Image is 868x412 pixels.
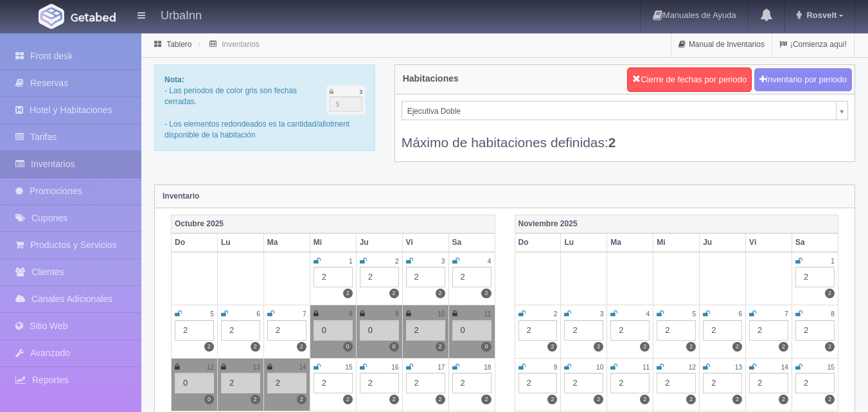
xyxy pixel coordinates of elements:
label: 2 [825,289,835,298]
div: 2 [703,320,742,341]
small: 8 [831,310,835,318]
label: 2 [204,342,214,352]
small: 12 [689,364,696,371]
small: 3 [441,258,445,265]
div: 2 [267,320,306,341]
th: Do [172,233,218,252]
label: 0 [481,342,491,352]
small: 11 [642,364,650,371]
div: 2 [452,373,492,393]
label: 2 [436,289,445,298]
div: 2 [610,373,650,393]
small: 9 [554,364,558,371]
div: 2 [267,373,306,393]
label: 2 [686,342,696,352]
b: Nota: [164,75,184,84]
div: 2 [175,320,214,341]
th: Mi [653,233,700,252]
div: 2 [406,320,445,341]
a: Ejecutiva Doble [402,101,848,120]
th: Ju [356,233,402,252]
div: 0 [360,320,399,341]
th: Ma [607,233,653,252]
small: 6 [738,310,742,318]
div: 2 [749,320,788,341]
div: - Las periodos de color gris son fechas cerradas. - Los elementos redondeados es la cantidad/allo... [154,64,375,151]
small: 7 [303,310,306,318]
label: 2 [547,342,557,352]
span: Ejecutiva Doble [407,102,831,121]
small: 1 [831,258,835,265]
th: Lu [561,233,607,252]
small: 9 [395,310,399,318]
label: 0 [343,342,353,352]
a: ¡Comienza aquí! [772,32,854,57]
div: 2 [406,267,445,287]
small: 18 [484,364,491,371]
small: 11 [484,310,491,318]
div: 2 [749,373,788,393]
small: 10 [596,364,603,371]
th: Sa [448,233,495,252]
label: 2 [594,342,603,352]
label: 2 [481,395,491,404]
small: 14 [781,364,788,371]
th: Vi [402,233,448,252]
th: Mi [310,233,356,252]
th: Sa [792,233,838,252]
small: 2 [554,310,558,318]
label: 2 [732,342,742,352]
small: 6 [256,310,260,318]
small: 2 [395,258,399,265]
label: 2 [686,395,696,404]
div: 2 [795,320,835,341]
small: 4 [646,310,650,318]
label: 0 [204,395,214,404]
label: 2 [825,395,835,404]
label: 2 [251,395,260,404]
label: 2 [640,395,650,404]
th: Lu [217,233,263,252]
img: Getabed [71,12,116,22]
div: 2 [221,373,260,393]
h4: UrbaInn [161,6,202,22]
th: Vi [746,233,792,252]
div: 2 [518,320,558,341]
div: 2 [795,267,835,287]
small: 1 [349,258,353,265]
label: 2 [481,289,491,298]
small: 10 [438,310,445,318]
div: 2 [564,373,603,393]
label: 2 [779,342,788,352]
label: 2 [389,395,399,404]
th: Ju [700,233,746,252]
div: 2 [703,373,742,393]
label: 2 [779,395,788,404]
div: 2 [795,373,835,393]
div: 2 [360,267,399,287]
label: 0 [389,342,399,352]
small: 4 [488,258,492,265]
small: 5 [210,310,214,318]
small: 15 [345,364,352,371]
div: 2 [452,267,492,287]
div: 2 [657,320,696,341]
small: 5 [693,310,696,318]
label: 2 [297,342,306,352]
div: 2 [314,373,353,393]
small: 13 [735,364,742,371]
small: 12 [207,364,214,371]
label: 2 [732,395,742,404]
label: 2 [436,395,445,404]
button: Cierre de fechas por periodo [627,67,752,92]
small: 13 [253,364,260,371]
small: 16 [391,364,398,371]
a: Inventarios [222,40,260,49]
a: Tablero [166,40,191,49]
div: 2 [221,320,260,341]
label: 2 [547,395,557,404]
small: 14 [299,364,306,371]
div: 2 [314,267,353,287]
div: 2 [610,320,650,341]
label: 2 [343,289,353,298]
